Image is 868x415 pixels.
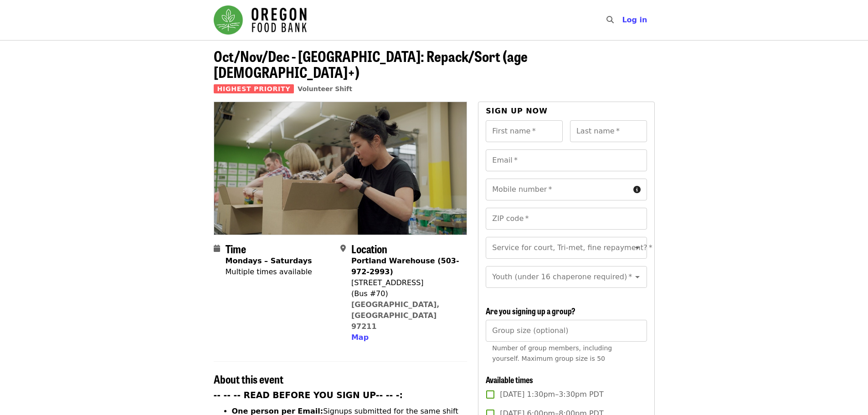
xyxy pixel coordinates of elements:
[214,102,467,234] img: Oct/Nov/Dec - Portland: Repack/Sort (age 8+) organized by Oregon Food Bank
[226,241,246,256] span: Time
[633,185,641,194] i: circle-info icon
[351,241,387,256] span: Location
[214,390,403,400] strong: -- -- -- READ BEFORE YOU SIGN UP-- -- -:
[622,15,647,24] span: Log in
[340,244,346,253] i: map-marker-alt icon
[351,288,460,299] div: (Bus #70)
[500,389,603,400] span: [DATE] 1:30pm–3:30pm PDT
[214,371,283,387] span: About this event
[486,374,533,385] span: Available times
[214,45,528,82] span: Oct/Nov/Dec - [GEOGRAPHIC_DATA]: Repack/Sort (age [DEMOGRAPHIC_DATA]+)
[298,85,352,92] a: Volunteer Shift
[214,84,294,93] span: Highest Priority
[570,120,647,142] input: Last name
[631,271,644,283] button: Open
[486,107,548,115] span: Sign up now
[214,5,307,35] img: Oregon Food Bank - Home
[619,9,627,31] input: Search
[351,333,369,342] span: Map
[486,305,575,317] span: Are you signing up a group?
[351,256,459,276] strong: Portland Warehouse (503-972-2993)
[486,149,647,171] input: Email
[226,266,312,277] div: Multiple times available
[492,344,612,362] span: Number of group members, including yourself. Maximum group size is 50
[351,300,440,331] a: [GEOGRAPHIC_DATA], [GEOGRAPHIC_DATA] 97211
[351,277,460,288] div: [STREET_ADDRESS]
[486,320,647,342] input: [object Object]
[351,332,369,343] button: Map
[606,15,614,24] i: search icon
[214,244,220,253] i: calendar icon
[631,241,644,254] button: Open
[615,11,654,29] button: Log in
[486,120,563,142] input: First name
[486,179,629,200] input: Mobile number
[486,208,647,230] input: ZIP code
[226,256,312,265] strong: Mondays – Saturdays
